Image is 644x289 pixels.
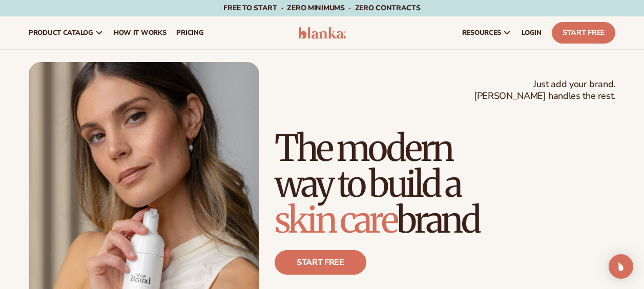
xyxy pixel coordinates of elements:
[457,16,516,49] a: resources
[516,16,547,49] a: LOGIN
[275,130,615,238] h1: The modern way to build a brand
[552,22,615,44] a: Start Free
[29,29,93,37] span: product catalog
[223,3,420,13] span: Free to start · ZERO minimums · ZERO contracts
[109,16,172,49] a: How It Works
[171,16,209,49] a: pricing
[474,78,615,102] span: Just add your brand. [PERSON_NAME] handles the rest.
[298,27,346,39] img: logo
[275,197,397,242] span: skin care
[114,29,167,37] span: How It Works
[609,254,633,279] div: Open Intercom Messenger
[462,29,501,37] span: resources
[176,29,203,37] span: pricing
[522,29,542,37] span: LOGIN
[275,250,366,275] a: Start free
[24,16,109,49] a: product catalog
